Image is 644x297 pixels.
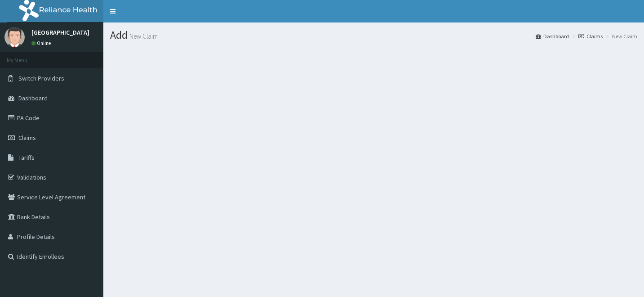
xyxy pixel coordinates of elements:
[31,40,53,46] a: Online
[578,32,603,40] a: Claims
[604,32,637,40] li: New Claim
[18,74,64,82] span: Switch Providers
[31,29,89,36] p: [GEOGRAPHIC_DATA]
[18,94,48,102] span: Dashboard
[4,27,25,47] img: User Image
[18,134,36,142] span: Claims
[536,32,569,40] a: Dashboard
[18,153,35,162] span: Tariffs
[110,29,637,41] h1: Add
[128,33,158,40] small: New Claim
